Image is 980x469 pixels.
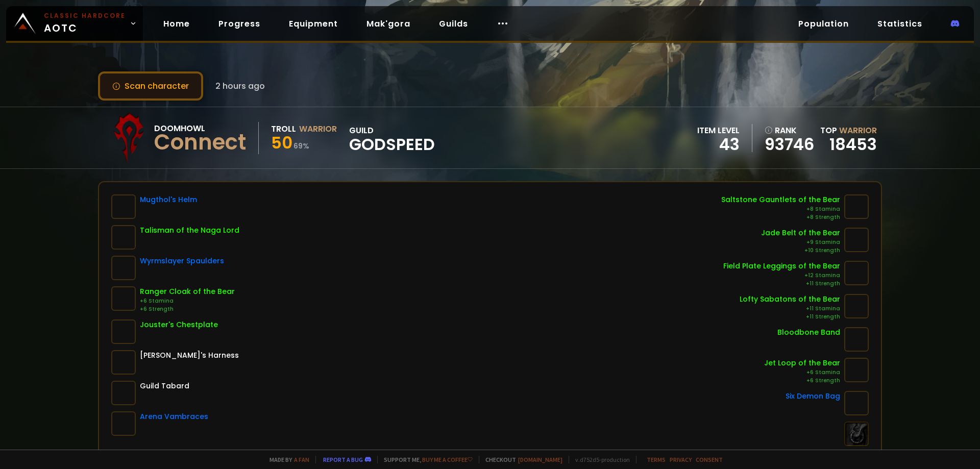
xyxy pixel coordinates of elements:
[358,13,419,34] a: Mak'gora
[723,261,840,271] div: Field Plate Leggings of the Bear
[764,358,840,368] div: Jet Loop of the Bear
[210,13,268,34] a: Progress
[154,122,246,135] div: Doomhowl
[140,350,239,361] div: [PERSON_NAME]'s Harness
[349,137,435,152] span: godspeed
[140,319,218,330] div: Jouster's Chestplate
[281,13,346,34] a: Equipment
[697,137,740,152] div: 43
[569,456,630,463] span: v. d752d5 - production
[479,456,562,463] span: Checkout
[740,294,840,305] div: Lofty Sabatons of the Bear
[839,125,877,136] span: Warrior
[377,456,473,463] span: Support me,
[647,456,666,463] a: Terms
[844,294,869,318] img: item-14922
[140,381,189,391] div: Guild Tabard
[844,261,869,285] img: item-9291
[670,456,692,463] a: Privacy
[761,228,840,238] div: Jade Belt of the Bear
[844,391,869,415] img: item-7734
[6,6,143,41] a: Classic HardcoreAOTC
[154,135,246,150] div: Connect
[155,13,198,34] a: Home
[697,124,740,137] div: item level
[721,213,840,221] div: +8 Strength
[111,350,136,375] img: item-6125
[740,313,840,321] div: +11 Strength
[44,11,126,20] small: Classic Hardcore
[111,381,136,405] img: item-5976
[140,225,239,236] div: Talisman of the Naga Lord
[271,122,296,135] div: Troll
[761,246,840,255] div: +10 Strength
[869,13,930,34] a: Statistics
[140,256,224,266] div: Wyrmslayer Spaulders
[349,124,435,152] div: guild
[721,205,840,213] div: +8 Stamina
[829,133,877,156] a: 18453
[111,225,136,250] img: item-5029
[299,122,337,135] div: Warrior
[723,271,840,280] div: +12 Stamina
[721,194,840,205] div: Saltstone Gauntlets of the Bear
[215,80,265,92] span: 2 hours ago
[140,305,235,313] div: +6 Strength
[761,238,840,246] div: +9 Stamina
[263,456,309,463] span: Made by
[323,456,363,463] a: Report a bug
[293,141,309,151] small: 69 %
[723,280,840,288] div: +11 Strength
[844,228,869,252] img: item-14918
[765,137,814,152] a: 93746
[422,456,473,463] a: Buy me a coffee
[844,358,869,382] img: item-11998
[140,286,235,297] div: Ranger Cloak of the Bear
[431,13,476,34] a: Guilds
[764,368,840,377] div: +6 Stamina
[786,391,840,402] div: Six Demon Bag
[790,13,857,34] a: Population
[271,131,292,154] span: 50
[111,411,136,436] img: item-18712
[140,297,235,305] div: +6 Stamina
[140,411,208,422] div: Arena Vambraces
[764,377,840,385] div: +6 Strength
[777,327,840,338] div: Bloodbone Band
[518,456,562,463] a: [DOMAIN_NAME]
[820,124,877,137] div: Top
[294,456,309,463] a: a fan
[696,456,723,463] a: Consent
[111,256,136,280] img: item-13066
[111,286,136,311] img: item-7483
[98,71,203,101] button: Scan character
[765,124,814,137] div: rank
[44,11,126,36] span: AOTC
[111,194,136,219] img: item-13073
[844,327,869,352] img: item-4135
[740,305,840,313] div: +11 Stamina
[140,194,197,205] div: Mugthol's Helm
[111,319,136,344] img: item-8157
[844,194,869,219] img: item-14897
